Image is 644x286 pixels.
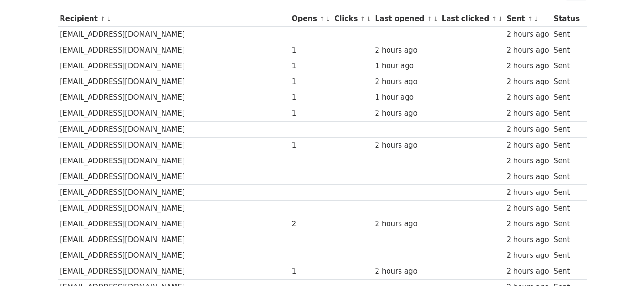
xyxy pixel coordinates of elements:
a: ↑ [427,15,432,22]
td: [EMAIL_ADDRESS][DOMAIN_NAME] [58,232,289,248]
a: ↑ [319,15,325,22]
td: [EMAIL_ADDRESS][DOMAIN_NAME] [58,216,289,232]
th: Clicks [332,11,372,27]
div: 2 hours ago [506,76,549,87]
th: Last clicked [440,11,504,27]
td: Sent [551,42,582,58]
td: Sent [551,121,582,137]
td: [EMAIL_ADDRESS][DOMAIN_NAME] [58,121,289,137]
div: 2 hours ago [506,45,549,56]
td: [EMAIL_ADDRESS][DOMAIN_NAME] [58,58,289,74]
td: Sent [551,216,582,232]
div: 2 hours ago [506,234,549,245]
div: 2 hours ago [506,108,549,119]
a: ↓ [326,15,331,22]
a: ↑ [528,15,533,22]
div: 2 [292,219,330,230]
div: 2 hours ago [506,124,549,135]
div: 1 [292,266,330,277]
td: Sent [551,74,582,90]
td: [EMAIL_ADDRESS][DOMAIN_NAME] [58,42,289,58]
td: [EMAIL_ADDRESS][DOMAIN_NAME] [58,90,289,106]
a: ↑ [360,15,366,22]
td: Sent [551,137,582,153]
div: 2 hours ago [506,171,549,182]
td: [EMAIL_ADDRESS][DOMAIN_NAME] [58,169,289,185]
div: 2 hours ago [506,266,549,277]
th: Status [551,11,582,27]
td: Sent [551,27,582,42]
div: 2 hours ago [506,187,549,198]
div: 1 [292,108,330,119]
th: Last opened [373,11,440,27]
th: Sent [504,11,552,27]
div: 2 hours ago [375,45,437,56]
td: [EMAIL_ADDRESS][DOMAIN_NAME] [58,27,289,42]
a: ↓ [498,15,503,22]
td: [EMAIL_ADDRESS][DOMAIN_NAME] [58,74,289,90]
td: Sent [551,90,582,106]
a: ↓ [366,15,371,22]
td: [EMAIL_ADDRESS][DOMAIN_NAME] [58,248,289,264]
td: [EMAIL_ADDRESS][DOMAIN_NAME] [58,137,289,153]
div: 1 hour ago [375,92,437,103]
a: ↓ [433,15,438,22]
td: Sent [551,201,582,216]
td: Sent [551,185,582,201]
td: Sent [551,232,582,248]
div: 1 [292,45,330,56]
div: 1 [292,61,330,72]
div: 2 hours ago [506,61,549,72]
td: [EMAIL_ADDRESS][DOMAIN_NAME] [58,153,289,169]
div: 2 hours ago [506,250,549,261]
td: Sent [551,58,582,74]
div: 2 hours ago [506,29,549,40]
div: 2 hours ago [375,219,437,230]
div: 2 hours ago [375,140,437,151]
td: Sent [551,248,582,264]
div: 2 hours ago [506,92,549,103]
td: [EMAIL_ADDRESS][DOMAIN_NAME] [58,106,289,121]
div: 2 hours ago [375,108,437,119]
div: 2 hours ago [506,203,549,214]
a: ↓ [533,15,539,22]
div: 2 hours ago [506,140,549,151]
div: 2 hours ago [506,219,549,230]
th: Opens [289,11,332,27]
div: 2 hours ago [375,76,437,87]
div: 1 [292,140,330,151]
a: ↑ [491,15,497,22]
a: ↑ [100,15,105,22]
td: [EMAIL_ADDRESS][DOMAIN_NAME] [58,201,289,216]
td: [EMAIL_ADDRESS][DOMAIN_NAME] [58,264,289,279]
td: Sent [551,106,582,121]
td: Sent [551,153,582,169]
td: [EMAIL_ADDRESS][DOMAIN_NAME] [58,185,289,201]
td: Sent [551,169,582,185]
div: 1 [292,92,330,103]
a: ↓ [106,15,112,22]
th: Recipient [58,11,289,27]
div: 1 hour ago [375,61,437,72]
div: 2 hours ago [375,266,437,277]
td: Sent [551,264,582,279]
div: 2 hours ago [506,156,549,167]
div: 1 [292,76,330,87]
